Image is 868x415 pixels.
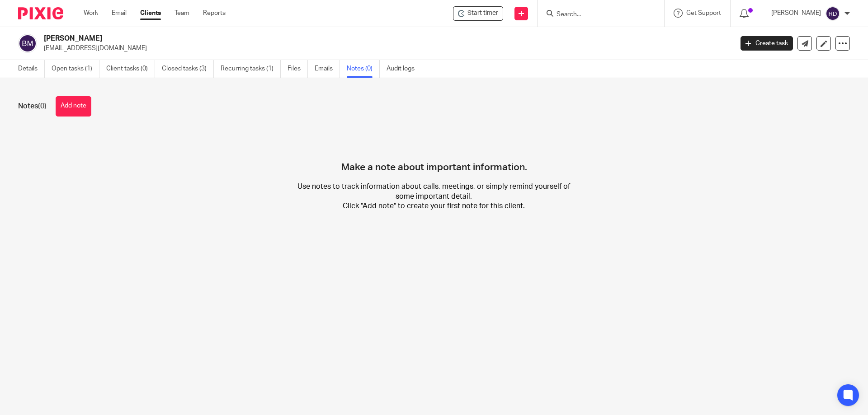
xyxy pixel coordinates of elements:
[467,9,498,18] span: Start timer
[453,6,503,21] div: Barnes, Matthew
[826,6,840,21] img: svg%3E
[288,60,308,78] a: Files
[56,96,91,117] button: Add note
[112,9,127,18] a: Email
[175,9,189,18] a: Team
[18,102,47,111] h1: Notes
[140,9,161,18] a: Clients
[347,60,380,78] a: Notes (0)
[221,60,281,78] a: Recurring tasks (1)
[387,60,421,78] a: Audit logs
[106,60,155,78] a: Client tasks (0)
[84,9,98,18] a: Work
[52,60,99,78] a: Open tasks (1)
[686,10,721,16] span: Get Support
[315,60,340,78] a: Emails
[44,34,590,43] h2: [PERSON_NAME]
[203,9,226,18] a: Reports
[18,60,45,78] a: Details
[38,103,47,110] span: (0)
[44,44,727,53] p: [EMAIL_ADDRESS][DOMAIN_NAME]
[741,36,793,51] a: Create task
[295,182,572,211] p: Use notes to track information about calls, meetings, or simply remind yourself of some important...
[341,130,527,173] h4: Make a note about important information.
[771,9,821,18] p: [PERSON_NAME]
[18,7,63,19] img: Pixie
[18,34,37,53] img: svg%3E
[556,11,637,19] input: Search
[162,60,214,78] a: Closed tasks (3)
